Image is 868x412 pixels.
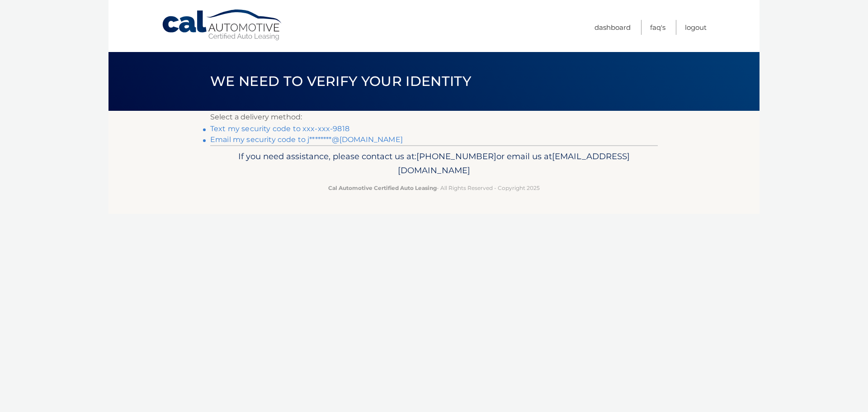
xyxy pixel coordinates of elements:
strong: Cal Automotive Certified Auto Leasing [328,185,437,191]
span: We need to verify your identity [210,73,471,90]
a: Email my security code to j********@[DOMAIN_NAME] [210,135,403,144]
a: FAQ's [650,20,665,35]
a: Dashboard [594,20,631,35]
a: Text my security code to xxx-xxx-9818 [210,124,349,133]
a: Logout [685,20,707,35]
p: Select a delivery method: [210,111,658,123]
a: Cal Automotive [161,9,283,41]
span: [PHONE_NUMBER] [416,151,496,161]
p: If you need assistance, please contact us at: or email us at [216,149,652,178]
p: - All Rights Reserved - Copyright 2025 [216,183,652,193]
